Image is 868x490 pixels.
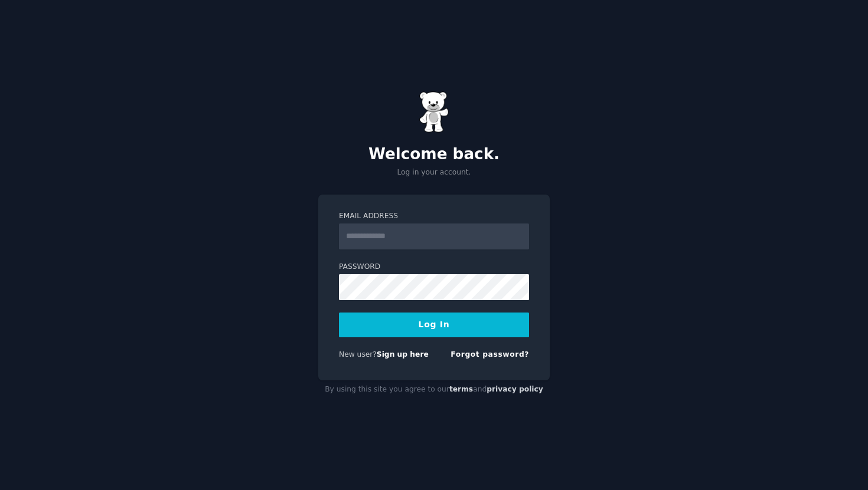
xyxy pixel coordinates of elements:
[318,145,550,164] h2: Welcome back.
[339,350,377,359] span: New user?
[377,350,429,359] a: Sign up here
[449,385,473,393] a: terms
[419,91,449,133] img: Gummy Bear
[487,385,543,393] a: privacy policy
[339,211,529,222] label: Email Address
[451,350,529,359] a: Forgot password?
[339,262,529,272] label: Password
[318,380,550,399] div: By using this site you agree to our and
[318,167,550,178] p: Log in your account.
[339,313,529,337] button: Log In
